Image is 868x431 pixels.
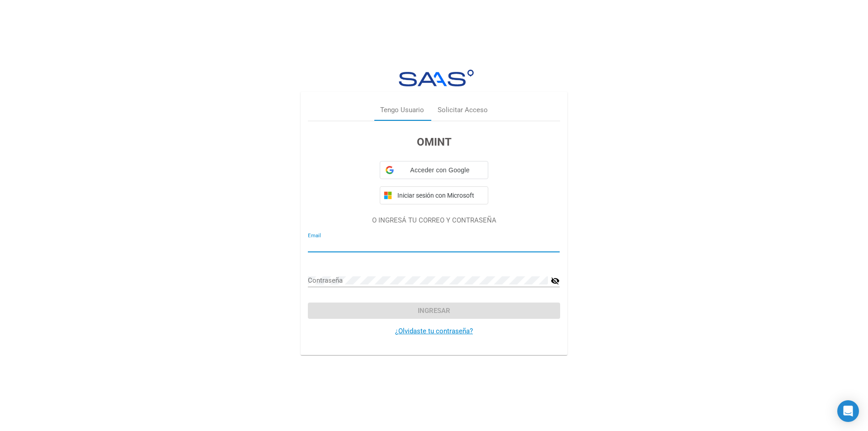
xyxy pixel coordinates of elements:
button: Iniciar sesión con Microsoft [380,186,488,204]
span: Iniciar sesión con Microsoft [396,192,484,199]
span: Ingresar [418,307,450,315]
mat-icon: visibility_off [551,275,560,286]
span: Acceder con Google [397,166,482,175]
div: Tengo Usuario [380,105,424,115]
a: ¿Olvidaste tu contraseña? [395,327,473,335]
div: Open Intercom Messenger [837,400,859,422]
div: Acceder con Google [380,161,488,179]
div: Solicitar Acceso [438,105,488,115]
h3: OMINT [308,134,560,150]
button: Ingresar [308,303,560,319]
p: O INGRESÁ TU CORREO Y CONTRASEÑA [308,215,560,226]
